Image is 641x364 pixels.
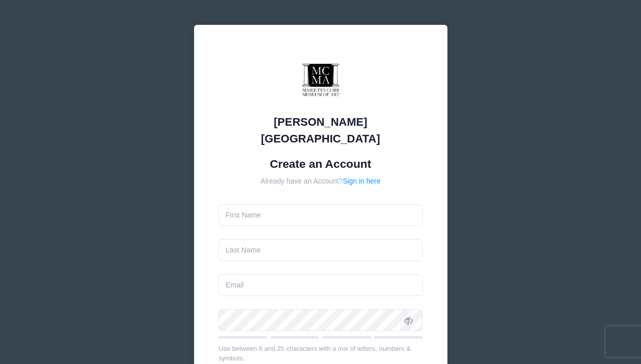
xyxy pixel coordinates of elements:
[218,239,423,261] input: Last Name
[218,344,423,363] div: Use between 6 and 25 characters with a mix of letters, numbers & symbols.
[218,204,423,226] input: First Name
[290,50,351,111] img: Marietta Cobb Museum of Art
[218,176,423,187] div: Already have an Account?
[218,157,423,171] h1: Create an Account
[218,114,423,147] div: [PERSON_NAME][GEOGRAPHIC_DATA]
[218,274,423,296] input: Email
[343,177,381,185] a: Sign in here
